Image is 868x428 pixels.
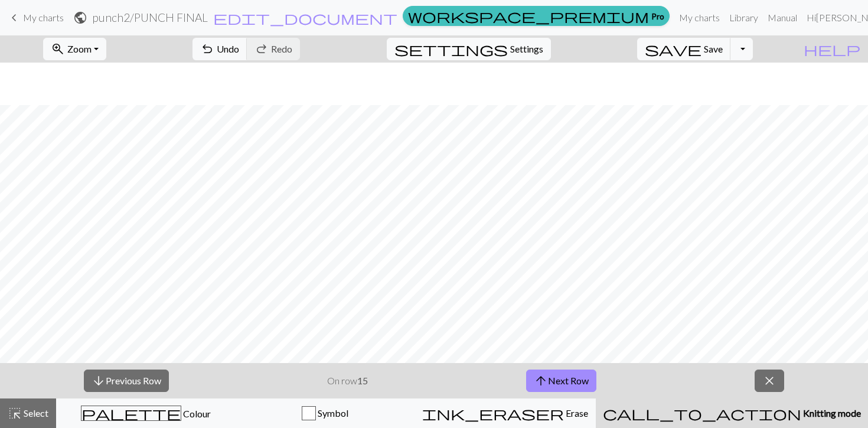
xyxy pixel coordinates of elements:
[596,398,868,428] button: Knitting mode
[7,9,21,26] span: keyboard_arrow_left
[674,6,725,30] a: My charts
[92,11,208,24] h2: punch2 / PUNCH FINAL
[357,375,368,386] strong: 15
[81,405,181,422] span: palette
[603,405,801,422] span: call_to_action
[510,42,543,56] span: Settings
[73,9,87,26] span: public
[51,41,65,57] span: zoom_in
[387,38,551,60] button: SettingsSettings
[217,43,239,54] span: Undo
[56,398,236,428] button: Colour
[403,6,670,26] a: Pro
[762,373,776,389] span: close
[23,12,64,23] span: My charts
[725,6,763,30] a: Library
[804,41,860,57] span: help
[327,374,368,388] p: On row
[316,407,348,419] span: Symbol
[22,407,48,419] span: Select
[67,43,92,54] span: Zoom
[200,41,214,57] span: undo
[394,42,508,56] i: Settings
[394,41,508,57] span: settings
[213,9,397,26] span: edit_document
[526,370,596,392] button: Next Row
[236,398,415,428] button: Symbol
[43,38,106,60] button: Zoom
[408,8,649,24] span: workspace_premium
[192,38,247,60] button: Undo
[8,405,22,422] span: highlight_alt
[801,407,861,419] span: Knitting mode
[181,408,211,419] span: Colour
[763,6,802,30] a: Manual
[422,405,564,422] span: ink_eraser
[84,370,169,392] button: Previous Row
[7,8,64,28] a: My charts
[645,41,701,57] span: save
[564,407,588,419] span: Erase
[704,43,723,54] span: Save
[534,373,548,389] span: arrow_upward
[637,38,731,60] button: Save
[92,373,106,389] span: arrow_downward
[415,398,596,428] button: Erase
